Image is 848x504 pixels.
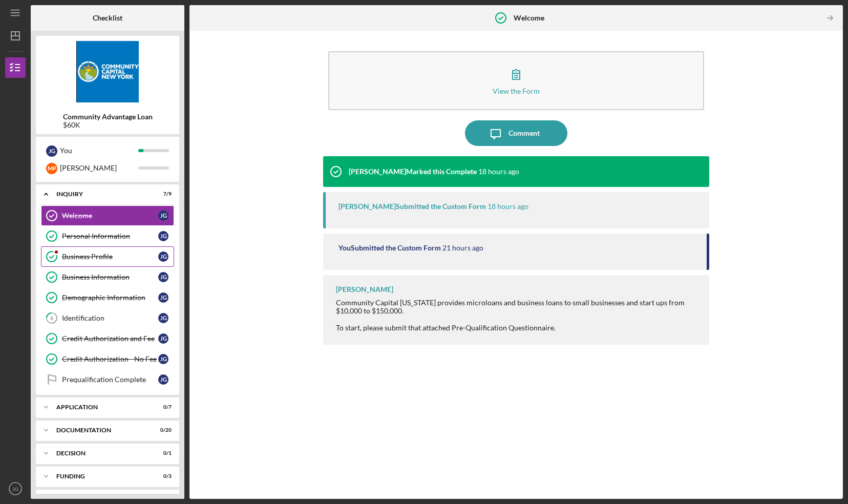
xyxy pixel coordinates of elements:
[336,285,393,293] div: [PERSON_NAME]
[41,246,174,267] a: Business ProfileJG
[62,375,158,384] div: Prequalification Complete
[158,374,168,385] div: J G
[63,121,153,129] div: $60K
[349,167,477,176] div: [PERSON_NAME] Marked this Complete
[56,473,146,479] div: Funding
[62,355,158,363] div: Credit Authorization - No Fee
[56,450,146,456] div: Decision
[63,113,153,121] b: Community Advantage Loan
[508,120,540,146] div: Comment
[41,226,174,246] a: Personal InformationJG
[158,211,168,221] div: J G
[487,202,528,211] time: 2025-09-05 21:40
[158,333,168,344] div: J G
[41,205,174,226] a: WelcomeJG
[62,232,158,240] div: Personal Information
[62,293,158,302] div: Demographic Information
[62,212,158,220] div: Welcome
[36,41,179,102] img: Product logo
[158,251,168,262] div: J G
[336,299,699,331] div: Community Capital [US_STATE] provides microloans and business loans to small businesses and start...
[41,369,174,390] a: Prequalification CompleteJG
[62,334,158,343] div: Credit Authorization and Fee
[493,87,540,95] div: View the Form
[56,191,146,197] div: Inquiry
[41,328,174,349] a: Credit Authorization and FeeJG
[5,478,26,499] button: JG
[56,427,146,433] div: Documentation
[328,51,704,110] button: View the Form
[93,14,122,22] b: Checklist
[514,14,544,22] b: Welcome
[158,292,168,303] div: J G
[153,450,172,456] div: 0 / 1
[338,244,441,252] div: You Submitted the Custom Form
[60,142,138,159] div: You
[158,354,168,364] div: J G
[12,486,18,492] text: JG
[46,145,57,157] div: J G
[442,244,483,252] time: 2025-09-05 18:40
[153,473,172,479] div: 0 / 3
[41,349,174,369] a: Credit Authorization - No FeeJG
[60,159,138,177] div: [PERSON_NAME]
[158,231,168,241] div: J G
[56,404,146,410] div: Application
[46,163,57,174] div: M P
[158,272,168,282] div: J G
[478,167,519,176] time: 2025-09-05 21:40
[41,267,174,287] a: Business InformationJG
[50,315,54,322] tspan: 6
[62,273,158,281] div: Business Information
[41,308,174,328] a: 6IdentificationJG
[153,427,172,433] div: 0 / 20
[465,120,567,146] button: Comment
[158,313,168,323] div: J G
[338,202,486,211] div: [PERSON_NAME] Submitted the Custom Form
[153,404,172,410] div: 0 / 7
[153,191,172,197] div: 7 / 9
[62,253,158,261] div: Business Profile
[62,314,158,322] div: Identification
[41,287,174,308] a: Demographic InformationJG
